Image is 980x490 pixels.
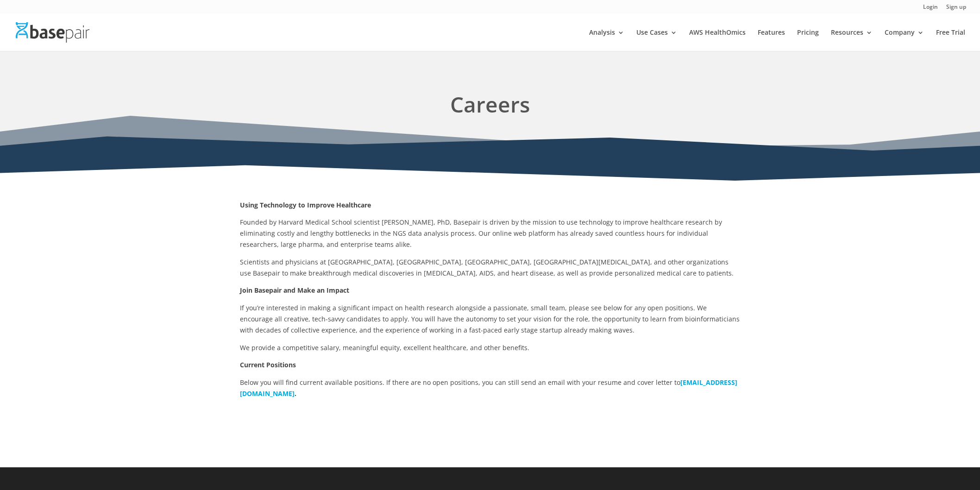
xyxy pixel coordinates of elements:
a: Analysis [589,29,624,51]
a: AWS HealthOmics [689,29,746,51]
strong: Using Technology to Improve Healthcare [240,201,371,209]
a: Login [923,4,938,14]
b: . [295,389,296,398]
h1: Careers [240,89,740,125]
a: Pricing [797,29,819,51]
span: Scientists and physicians at [GEOGRAPHIC_DATA], [GEOGRAPHIC_DATA], [GEOGRAPHIC_DATA], [GEOGRAPHIC... [240,258,734,277]
img: Basepair [16,22,89,42]
strong: Join Basepair and Make an Impact [240,286,349,295]
strong: Current Positions [240,360,296,369]
span: If you’re interested in making a significant impact on health research alongside a passionate, sm... [240,303,740,334]
span: Founded by Harvard Medical School scientist [PERSON_NAME], PhD, Basepair is driven by the mission... [240,218,722,249]
a: Resources [831,29,873,51]
a: Use Cases [636,29,677,51]
a: Sign up [946,4,966,14]
a: Features [758,29,785,51]
p: Below you will find current available positions. If there are no open positions, you can still se... [240,377,740,399]
span: We provide a competitive salary, meaningful equity, excellent healthcare, and other benefits. [240,343,529,352]
a: Free Trial [936,29,965,51]
a: Company [885,29,924,51]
